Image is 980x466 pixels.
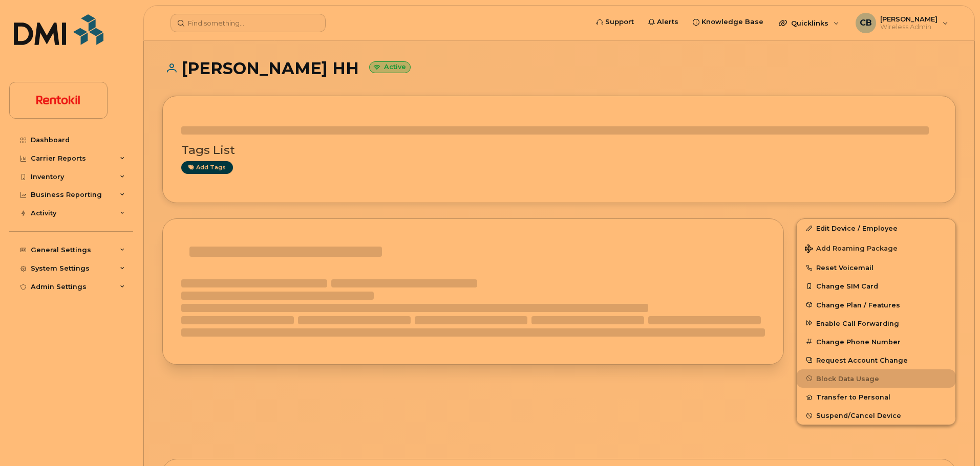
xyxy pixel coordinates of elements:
[797,237,955,258] button: Add Roaming Package
[816,301,900,308] span: Change Plan / Features
[805,245,898,254] span: Add Roaming Package
[797,277,955,295] button: Change SIM Card
[797,388,955,406] button: Transfer to Personal
[797,258,955,277] button: Reset Voicemail
[797,296,955,314] button: Change Plan / Features
[162,59,956,77] h1: [PERSON_NAME] HH
[797,332,955,351] button: Change Phone Number
[181,144,937,157] h3: Tags List
[797,406,955,425] button: Suspend/Cancel Device
[797,369,955,388] button: Block Data Usage
[797,351,955,369] button: Request Account Change
[181,161,233,174] a: Add tags
[369,61,411,73] small: Active
[816,412,901,419] span: Suspend/Cancel Device
[797,314,955,332] button: Enable Call Forwarding
[816,319,899,327] span: Enable Call Forwarding
[797,219,955,237] a: Edit Device / Employee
